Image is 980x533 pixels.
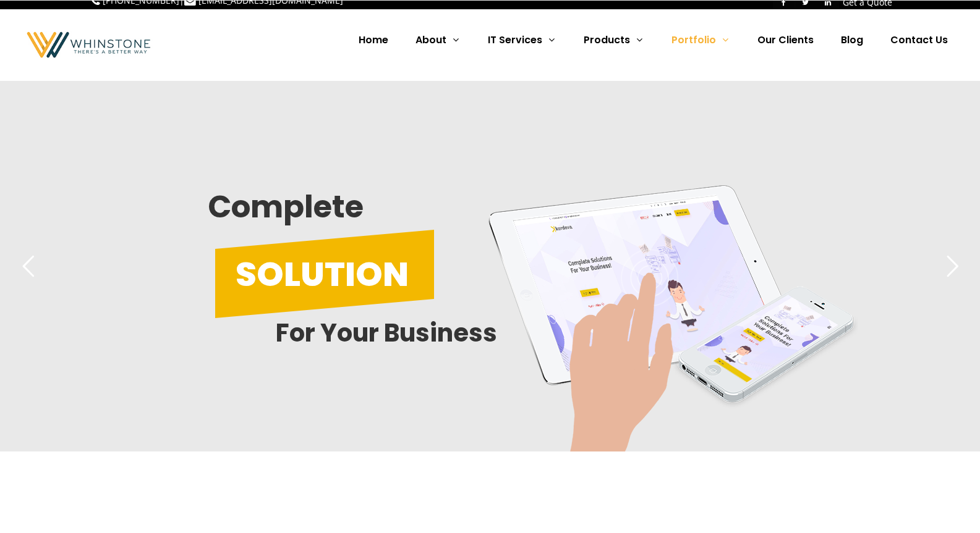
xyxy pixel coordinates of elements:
[384,326,399,340] div: B
[383,267,409,281] div: N
[430,326,437,340] div: i
[584,33,630,47] span: Products
[332,199,345,214] div: t
[841,33,863,47] span: Blog
[415,326,430,340] div: s
[829,9,876,71] a: Blog
[250,199,283,214] div: m
[356,267,383,281] div: O
[437,326,453,340] div: n
[369,326,379,340] div: r
[488,33,542,47] span: IT Services
[571,9,657,71] a: Products
[283,199,304,214] div: p
[320,326,337,340] div: Y
[745,9,826,71] a: Our Clients
[276,326,289,340] div: F
[469,326,483,340] div: s
[918,474,980,533] iframe: Chat Widget
[289,326,305,340] div: o
[346,9,401,71] a: Home
[284,267,300,281] div: L
[671,33,716,47] span: Portfolio
[475,9,569,71] a: IT Services
[659,9,743,71] a: Portfolio
[208,199,231,214] div: C
[359,33,388,47] span: Home
[313,199,332,214] div: e
[399,326,415,340] div: u
[300,267,325,281] div: U
[415,33,446,47] span: About
[337,326,352,340] div: o
[403,9,473,71] a: About
[231,199,250,214] div: o
[305,326,315,340] div: r
[890,33,948,47] span: Contact Us
[352,326,369,340] div: u
[304,199,313,214] div: l
[236,267,257,281] div: S
[345,267,356,281] div: I
[257,267,284,281] div: O
[878,9,960,71] a: Contact Us
[345,199,364,214] div: e
[453,326,469,340] div: e
[757,33,814,47] span: Our Clients
[325,267,345,281] div: T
